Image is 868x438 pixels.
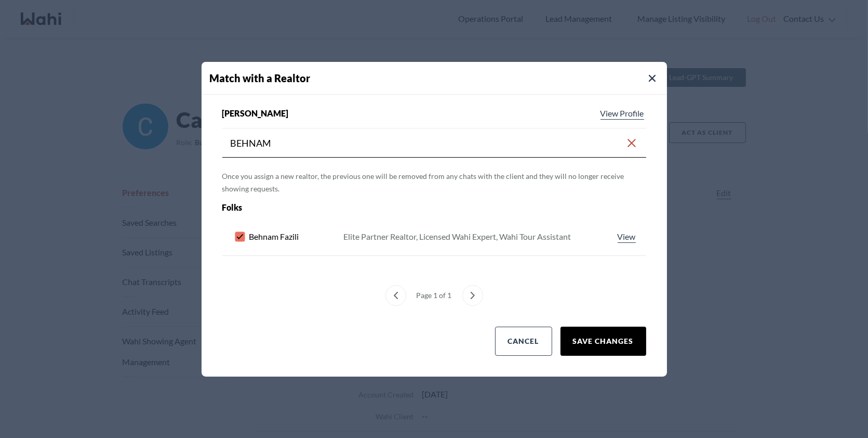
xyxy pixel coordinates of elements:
p: Once you assign a new realtor, the previous one will be removed from any chats with the client an... [222,170,646,195]
h4: Match with a Realtor [210,70,667,86]
span: [PERSON_NAME] [222,107,289,120]
div: Folks [222,201,562,214]
button: Clear search [625,134,638,152]
button: next page [462,285,483,306]
button: Cancel [495,327,552,356]
nav: Match with an agent menu pagination [222,285,646,306]
span: Behnam Fazili [249,230,299,243]
a: View profile [598,107,646,120]
button: previous page [385,285,406,306]
div: Page 1 of 1 [412,285,456,306]
button: Close Modal [646,72,659,85]
button: Save Changes [560,327,646,356]
div: Elite Partner Realtor, Licensed Wahi Expert, Wahi Tour Assistant [343,230,571,243]
input: Search input [231,134,625,152]
a: View profile [616,230,638,243]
